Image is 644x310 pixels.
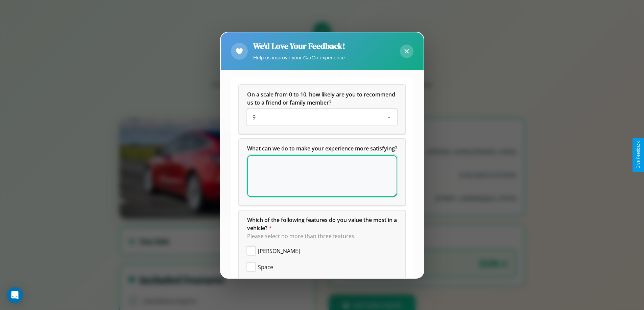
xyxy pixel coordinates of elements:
span: What can we do to make your experience more satisfying? [247,145,397,152]
div: Open Intercom Messenger [7,287,23,303]
span: On a scale from 0 to 10, how likely are you to recommend us to a friend or family member? [247,91,397,106]
span: Which of the following features do you value the most in a vehicle? [247,216,398,232]
div: On a scale from 0 to 10, how likely are you to recommend us to a friend or family member? [247,109,397,125]
span: Please select no more than three features. [247,232,356,240]
span: 9 [253,114,256,121]
p: Help us improve your CarGo experience [253,53,345,62]
span: Space [258,263,273,271]
h2: We'd Love Your Feedback! [253,40,345,52]
h5: On a scale from 0 to 10, how likely are you to recommend us to a friend or family member? [247,90,397,107]
span: [PERSON_NAME] [258,247,300,255]
div: On a scale from 0 to 10, how likely are you to recommend us to a friend or family member? [239,85,405,134]
div: Give Feedback [636,141,641,169]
